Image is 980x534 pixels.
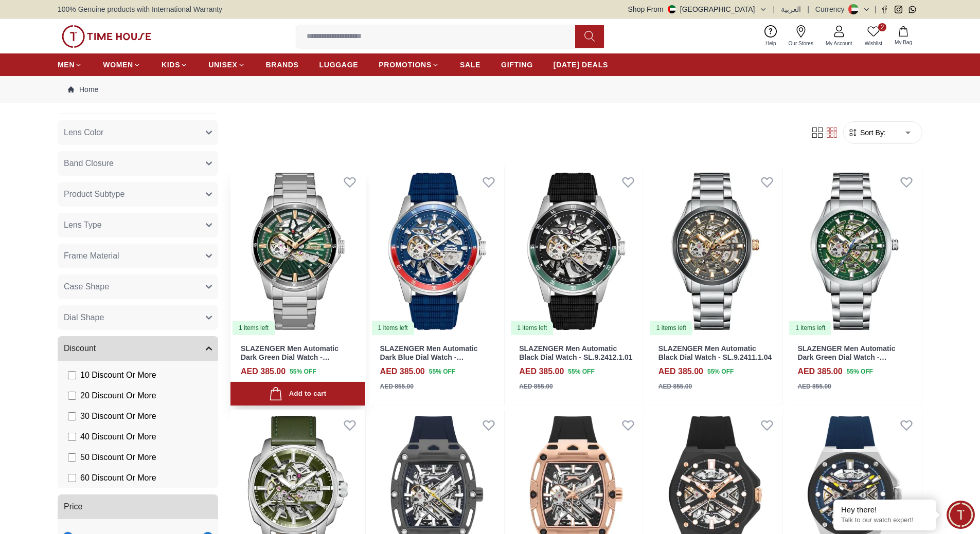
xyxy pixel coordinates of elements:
[797,365,842,378] h4: AED 385.00
[80,431,156,443] span: 40 Discount Or More
[782,23,819,49] a: Our Stores
[848,127,886,138] button: Sort By:
[80,369,156,381] span: 10 Discount Or More
[861,40,886,47] span: Wishlist
[266,56,299,74] a: BRANDS
[266,60,299,70] span: BRANDS
[519,382,553,391] div: AED 855.00
[380,344,478,370] a: SLAZENGER Men Automatic Dark Blue Dial Watch - SL.9.2412.1.03
[58,305,218,330] button: Dial Shape
[230,167,365,336] a: SLAZENGER Men Automatic Dark Green Dial Watch - SL.9.2413.1.031 items left
[807,4,809,14] span: |
[370,167,505,336] a: SLAZENGER Men Automatic Dark Blue Dial Watch - SL.9.2412.1.031 items left
[859,23,888,49] a: 2Wishlist
[372,321,414,335] div: 1 items left
[789,321,831,335] div: 1 items left
[908,6,916,13] a: Whatsapp
[501,56,533,74] a: GIFTING
[628,4,767,14] button: Shop From[GEOGRAPHIC_DATA]
[64,281,109,293] span: Case Shape
[64,342,96,355] span: Discount
[68,412,76,420] input: 30 Discount Or More
[379,56,439,74] a: PROMOTIONS
[797,344,895,370] a: SLAZENGER Men Automatic Dark Green Dial Watch - SL.9.2411.1.01
[68,371,76,379] input: 10 Discount Or More
[947,501,975,529] div: Chat Widget
[68,453,76,462] input: 50 Discount Or More
[80,390,156,402] span: 20 Discount Or More
[269,387,326,401] div: Add to cart
[230,167,365,336] img: SLAZENGER Men Automatic Dark Green Dial Watch - SL.9.2413.1.03
[881,6,888,13] a: Facebook
[501,60,533,70] span: GIFTING
[64,157,114,170] span: Band Closure
[847,367,873,376] span: 55 % OFF
[68,433,76,441] input: 40 Discount Or More
[509,167,644,336] img: SLAZENGER Men Automatic Black Dial Watch - SL.9.2412.1.01
[380,382,414,391] div: AED 855.00
[58,60,75,70] span: MEN
[319,60,359,70] span: LUGGAGE
[58,120,218,145] button: Lens Color
[658,382,692,391] div: AED 855.00
[429,367,455,376] span: 55 % OFF
[858,127,886,138] span: Sort By:
[815,4,849,14] div: Currency
[58,151,218,176] button: Band Closure
[241,344,338,370] a: SLAZENGER Men Automatic Dark Green Dial Watch - SL.9.2413.1.03
[64,311,104,324] span: Dial Shape
[68,474,76,482] input: 60 Discount Or More
[554,56,608,74] a: [DATE] DEALS
[103,60,133,70] span: WOMEN
[668,5,676,13] img: United Arab Emirates
[875,4,877,14] span: |
[878,23,886,31] span: 2
[781,4,801,14] button: العربية
[707,367,734,376] span: 55 % OFF
[162,60,180,70] span: KIDS
[379,60,432,70] span: PROMOTIONS
[761,40,780,47] span: Help
[895,6,902,13] a: Instagram
[58,76,922,103] nav: Breadcrumb
[80,410,156,422] span: 30 Discount Or More
[568,367,594,376] span: 55 % OFF
[511,321,553,335] div: 1 items left
[58,494,218,519] button: Price
[841,505,929,515] div: Hey there!
[460,60,480,70] span: SALE
[208,60,237,70] span: UNISEX
[162,56,188,74] a: KIDS
[797,382,831,391] div: AED 855.00
[58,244,218,268] button: Frame Material
[103,56,141,74] a: WOMEN
[290,367,316,376] span: 55 % OFF
[64,250,119,262] span: Frame Material
[58,182,218,207] button: Product Subtype
[841,516,929,525] p: Talk to our watch expert!
[64,219,102,231] span: Lens Type
[787,167,922,336] img: SLAZENGER Men Automatic Dark Green Dial Watch - SL.9.2411.1.01
[68,84,98,95] a: Home
[208,56,245,74] a: UNISEX
[58,56,82,74] a: MEN
[64,501,82,513] span: Price
[80,451,156,464] span: 50 Discount Or More
[58,274,218,299] button: Case Shape
[648,167,783,336] img: SLAZENGER Men Automatic Black Dial Watch - SL.9.2411.1.04
[658,344,772,361] a: SLAZENGER Men Automatic Black Dial Watch - SL.9.2411.1.04
[822,40,857,47] span: My Account
[80,472,156,484] span: 60 Discount Or More
[64,188,124,200] span: Product Subtype
[241,365,286,378] h4: AED 385.00
[370,167,505,336] img: SLAZENGER Men Automatic Dark Blue Dial Watch - SL.9.2412.1.03
[658,365,703,378] h4: AED 385.00
[785,40,817,47] span: Our Stores
[230,382,365,406] button: Add to cart
[319,56,359,74] a: LUGGAGE
[773,4,775,14] span: |
[58,4,222,14] span: 100% Genuine products with International Warranty
[64,126,103,139] span: Lens Color
[58,336,218,361] button: Discount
